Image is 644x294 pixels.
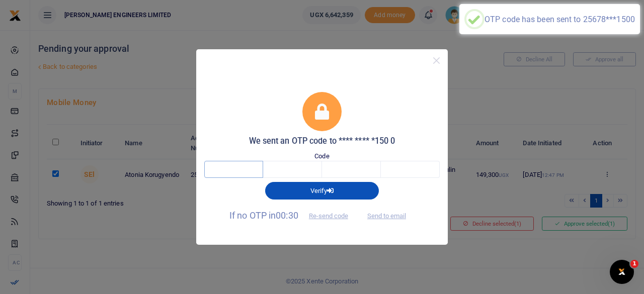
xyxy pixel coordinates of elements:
span: 1 [630,260,638,268]
label: Code [314,151,329,161]
span: If no OTP in [229,210,357,221]
button: Verify [265,182,379,199]
iframe: Intercom live chat [610,260,634,284]
div: OTP code has been sent to 25678***1500 [485,15,635,24]
span: 00:30 [276,210,298,221]
button: Close [429,53,444,68]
